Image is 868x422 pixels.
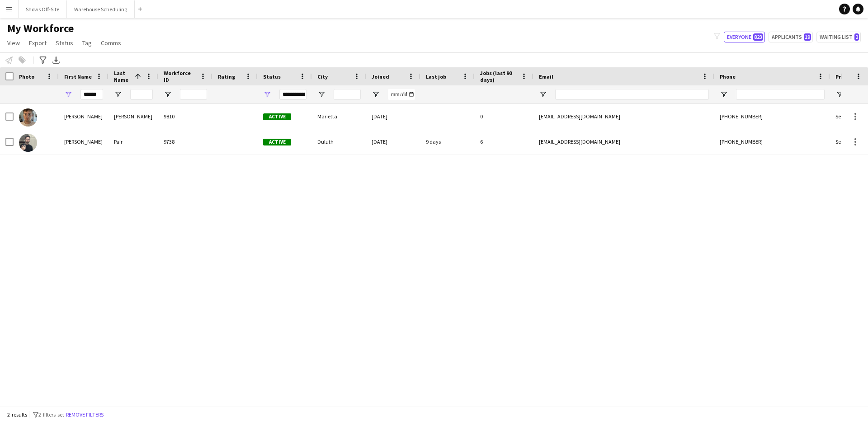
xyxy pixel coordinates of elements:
[539,73,553,80] span: Email
[56,39,73,47] span: Status
[130,89,153,100] input: Last Name Filter Input
[312,104,366,129] div: Marietta
[334,89,361,100] input: City Filter Input
[736,89,825,100] input: Phone Filter Input
[804,33,811,41] span: 19
[108,104,158,129] div: [PERSON_NAME]
[101,39,121,47] span: Comms
[317,90,325,98] button: Open Filter Menu
[714,129,830,154] div: [PHONE_NUMBER]
[158,129,212,154] div: 9738
[4,37,24,49] a: View
[480,70,517,83] span: Jobs (last 90 days)
[19,73,34,80] span: Photo
[426,73,446,80] span: Last job
[82,39,92,47] span: Tag
[263,90,271,98] button: Open Filter Menu
[52,37,77,49] a: Status
[19,108,37,127] img: Carson Bayles
[51,55,61,66] app-action-btn: Export XLSX
[180,89,207,100] input: Workforce ID Filter Input
[312,129,366,154] div: Duluth
[263,113,291,120] span: Active
[97,37,125,49] a: Comms
[475,104,533,129] div: 0
[19,0,67,18] button: Shows Off-Site
[835,73,854,80] span: Profile
[539,90,547,98] button: Open Filter Menu
[372,90,380,98] button: Open Filter Menu
[533,104,714,129] div: [EMAIL_ADDRESS][DOMAIN_NAME]
[38,411,64,418] span: 2 filters set
[64,73,92,80] span: First Name
[769,32,813,42] button: Applicants19
[64,410,105,420] button: Remove filters
[7,22,74,35] span: My Workforce
[317,73,328,80] span: City
[420,129,475,154] div: 9 days
[164,90,172,98] button: Open Filter Menu
[114,70,131,83] span: Last Name
[714,104,830,129] div: [PHONE_NUMBER]
[753,33,763,41] span: 823
[114,90,122,98] button: Open Filter Menu
[372,73,389,80] span: Joined
[388,89,415,100] input: Joined Filter Input
[25,37,50,49] a: Export
[108,129,158,154] div: Pair
[59,129,108,154] div: [PERSON_NAME]
[164,70,196,83] span: Workforce ID
[263,139,291,145] span: Active
[854,33,859,41] span: 2
[533,129,714,154] div: [EMAIL_ADDRESS][DOMAIN_NAME]
[19,134,37,152] img: Carson Pair
[158,104,212,129] div: 9810
[366,129,420,154] div: [DATE]
[79,37,95,49] a: Tag
[366,104,420,129] div: [DATE]
[720,73,736,80] span: Phone
[724,32,765,42] button: Everyone823
[29,39,47,47] span: Export
[816,32,861,42] button: Waiting list2
[263,73,281,80] span: Status
[835,90,844,98] button: Open Filter Menu
[7,39,20,47] span: View
[59,104,108,129] div: [PERSON_NAME]
[218,73,235,80] span: Rating
[555,89,709,100] input: Email Filter Input
[38,55,48,66] app-action-btn: Advanced filters
[80,89,103,100] input: First Name Filter Input
[64,90,72,98] button: Open Filter Menu
[475,129,533,154] div: 6
[67,0,135,18] button: Warehouse Scheduling
[720,90,728,98] button: Open Filter Menu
